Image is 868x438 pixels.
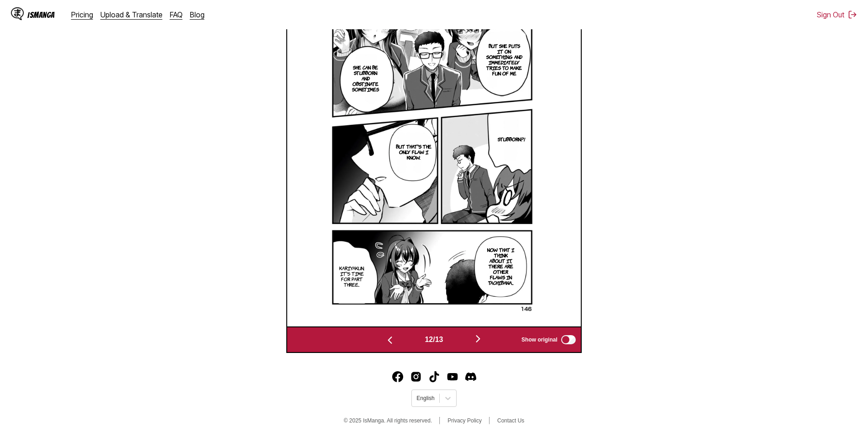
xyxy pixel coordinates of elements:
input: Show original [561,335,576,344]
a: IsManga LogoIsManga [11,7,71,22]
button: Sign Out [817,10,857,19]
p: But she puts it on something and immediately tries to make fun of me [483,41,525,78]
a: Upload & Translate [100,10,163,19]
img: Sign out [848,10,857,19]
span: 12 / 13 [425,336,443,344]
a: Privacy Policy [447,417,482,424]
a: Contact Us [497,417,524,424]
a: Discord [465,371,476,382]
a: TikTok [429,371,440,382]
p: Stubborn?! [496,134,527,144]
a: Facebook [392,371,403,382]
a: Instagram [410,371,421,382]
span: © 2025 IsManga. All rights reserved. [344,417,432,424]
a: Pricing [71,10,93,19]
a: Blog [190,10,205,19]
a: Youtube [447,371,458,382]
img: Next page [473,333,484,344]
img: Previous page [384,335,395,346]
img: IsManga Discord [465,371,476,382]
img: IsManga YouTube [447,371,458,382]
input: Select language [416,395,418,401]
span: Show original [521,337,558,343]
p: Kariyakun, it's time for part three... [337,263,366,289]
p: But that's the only flaw I know. [393,142,435,162]
img: IsManga Instagram [410,371,421,382]
p: Now that I think about it, there are other flaws in tachibana... [484,245,517,287]
img: IsManga Logo [11,7,24,20]
a: FAQ [170,10,183,19]
p: She can be stubborn and obstinate sometimes [350,63,381,94]
img: IsManga Facebook [392,371,403,382]
div: IsManga [27,11,55,19]
img: IsManga TikTok [429,371,440,382]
